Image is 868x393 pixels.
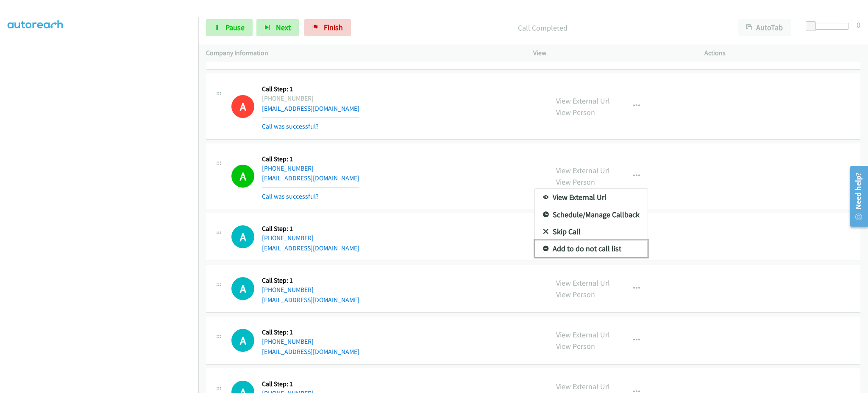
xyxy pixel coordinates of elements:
[535,189,648,206] a: View External Url
[231,277,254,300] div: The call is yet to be attempted
[231,225,254,248] h1: A
[535,223,648,240] a: Skip Call
[231,225,254,248] div: The call is yet to be attempted
[535,240,648,257] a: Add to do not call list
[231,277,254,300] h1: A
[535,206,648,223] a: Schedule/Manage Callback
[844,163,868,230] iframe: Resource Center
[231,329,254,352] h1: A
